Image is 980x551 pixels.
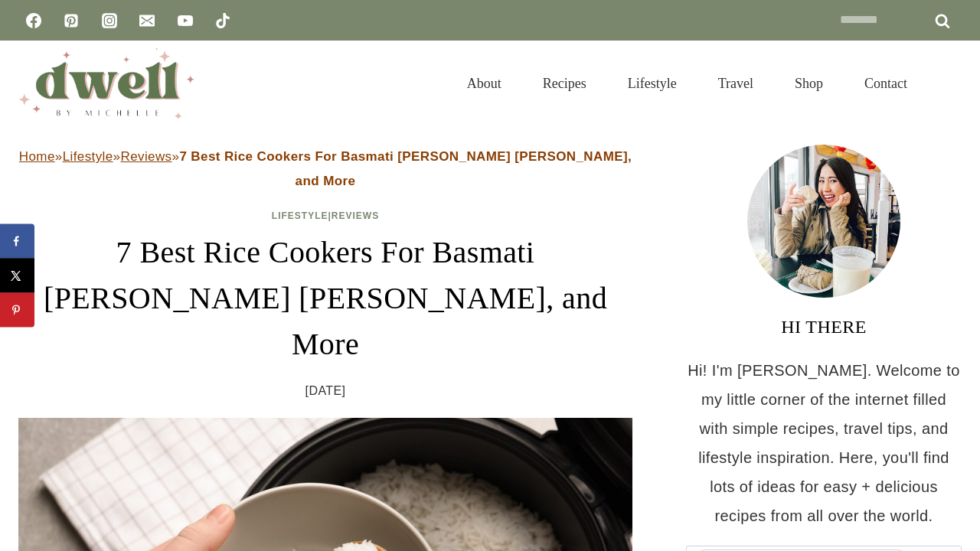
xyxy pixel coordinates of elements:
span: | [272,210,379,221]
a: TikTok [207,5,238,36]
a: Email [132,5,162,36]
a: Contact [844,57,928,110]
a: Facebook [18,5,49,36]
button: View Search Form [936,70,962,96]
time: [DATE] [305,380,346,403]
h1: 7 Best Rice Cookers For Basmati [PERSON_NAME] [PERSON_NAME], and More [18,230,632,367]
a: About [446,57,522,110]
nav: Primary Navigation [446,57,928,110]
a: Reviews [120,149,171,164]
a: Recipes [522,57,607,110]
a: Pinterest [56,5,87,36]
p: Hi! I'm [PERSON_NAME]. Welcome to my little corner of the internet filled with simple recipes, tr... [686,356,962,530]
img: DWELL by michelle [18,48,194,119]
a: Shop [774,57,844,110]
a: Home [19,149,55,164]
a: Instagram [94,5,125,36]
strong: 7 Best Rice Cookers For Basmati [PERSON_NAME] [PERSON_NAME], and More [179,149,632,188]
a: Lifestyle [63,149,113,164]
span: » » » [19,149,632,188]
h3: HI THERE [686,313,962,341]
a: Lifestyle [607,57,697,110]
a: Reviews [332,210,379,221]
a: Lifestyle [272,210,328,221]
a: Travel [697,57,774,110]
a: YouTube [170,5,201,36]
